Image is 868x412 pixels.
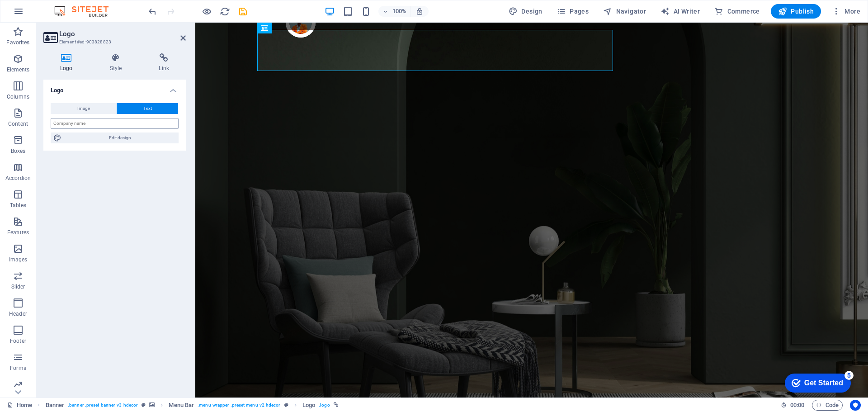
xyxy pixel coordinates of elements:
span: More [832,7,860,16]
i: This element is a customizable preset [284,403,288,407]
span: Publish [778,7,814,16]
span: Code [816,400,839,411]
p: Features [7,229,29,236]
i: On resize automatically adjust zoom level to fit chosen device. [415,7,424,15]
p: Columns [7,93,29,100]
button: Commerce [711,4,764,19]
a: Click to cancel selection. Double-click to open Pages [7,400,32,411]
i: Save (Ctrl+S) [238,6,248,17]
h4: Link [142,53,186,72]
span: Image [77,103,90,114]
h4: Logo [43,53,93,72]
button: reload [219,6,230,17]
h3: Element #ed-903828823 [59,38,168,46]
h6: 100% [392,6,406,17]
h4: Style [93,53,142,72]
button: undo [147,6,158,17]
button: More [828,4,864,19]
i: Reload page [220,6,230,17]
p: Boxes [11,147,26,155]
div: 5 [67,2,76,11]
button: Click here to leave preview mode and continue editing [201,6,212,17]
span: Design [509,7,542,16]
span: . menu-wrapper .preset-menu-v2-hdecor [198,400,280,411]
div: Get Started 5 items remaining, 0% complete [7,5,73,24]
span: . banner .preset-banner-v3-hdecor [68,400,138,411]
i: This element is linked [334,403,339,407]
button: Code [812,400,843,411]
button: Edit design [51,133,179,143]
button: Pages [553,4,592,19]
span: Click to select. Double-click to edit [46,400,65,411]
button: Image [51,103,116,114]
nav: breadcrumb [46,400,339,411]
i: This element contains a background [149,403,155,407]
p: Header [9,310,27,317]
span: Pages [557,7,589,16]
button: AI Writer [657,4,703,19]
p: Slider [11,283,25,290]
span: Edit design [64,133,176,143]
p: Forms [10,365,26,372]
p: Content [8,120,28,128]
button: Publish [771,4,821,19]
i: Undo: Change logo type (Ctrl+Z) [147,6,158,17]
span: 00 00 [790,400,804,411]
p: Tables [10,202,26,209]
button: save [237,6,248,17]
p: Favorites [6,39,29,46]
span: : [797,402,798,408]
span: Click to select. Double-click to edit [169,400,194,411]
span: Commerce [714,7,760,16]
button: 100% [378,6,410,17]
span: AI Writer [660,7,700,16]
span: Navigator [603,7,646,16]
button: Design [505,4,546,19]
h2: Logo [59,30,186,38]
p: Accordion [5,175,31,182]
input: Company name [51,118,179,129]
i: This element is a customizable preset [142,403,146,407]
p: Footer [10,337,26,345]
div: Get Started [27,10,66,18]
button: Text [117,103,178,114]
h6: Session time [781,400,805,411]
span: Click to select. Double-click to edit [302,400,315,411]
p: Elements [7,66,30,73]
button: Navigator [599,4,650,19]
span: Text [143,103,152,114]
img: Editor Logo [52,6,120,17]
div: Design (Ctrl+Alt+Y) [505,4,546,19]
button: Usercentrics [850,400,861,411]
p: Images [9,256,28,263]
h4: Logo [43,80,186,96]
span: . logo [319,400,330,411]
